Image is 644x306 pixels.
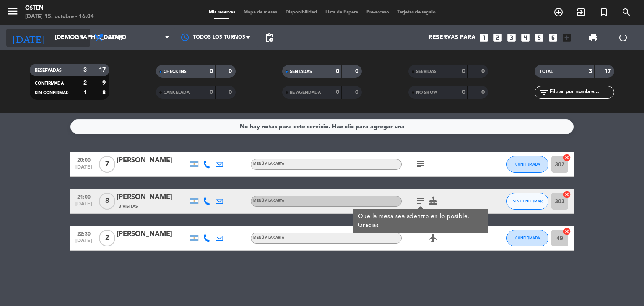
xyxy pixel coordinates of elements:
[73,192,94,201] span: 21:00
[506,32,517,43] i: looks_3
[290,70,312,74] span: SENTADAS
[35,91,68,95] span: SIN CONFIRMAR
[358,212,483,230] div: Que la mesa sea adentro en lo posible. Gracias
[549,88,614,97] input: Filtrar por nombre...
[73,201,94,211] span: [DATE]
[73,228,94,238] span: 22:30
[253,162,284,166] span: MENÚ A LA CARTA
[599,7,609,17] i: turned_in_not
[506,230,548,246] button: CONFIRMADA
[281,10,321,15] span: Disponibilidad
[102,80,107,86] strong: 9
[117,192,188,203] div: [PERSON_NAME]
[576,7,586,17] i: exit_to_app
[6,29,51,47] i: [DATE]
[478,32,489,43] i: looks_one
[553,7,563,17] i: add_circle_outline
[534,32,545,43] i: looks_5
[25,13,94,21] div: [DATE] 15. octubre - 16:04
[6,5,19,21] button: menu
[210,89,213,95] strong: 0
[117,229,188,240] div: [PERSON_NAME]
[416,91,437,95] span: NO SHOW
[588,33,598,43] span: print
[239,10,281,15] span: Mapa de mesas
[462,68,465,74] strong: 0
[35,81,64,86] span: CONFIRMADA
[540,70,553,74] span: TOTAL
[35,68,62,73] span: RESERVADAS
[229,68,234,74] strong: 0
[618,33,628,43] i: power_settings_new
[362,10,393,15] span: Pre-acceso
[563,190,571,199] i: cancel
[563,153,571,162] i: cancel
[515,236,540,240] span: CONFIRMADA
[513,199,543,203] span: SIN CONFIRMAR
[506,156,548,173] button: CONFIRMADA
[73,164,94,174] span: [DATE]
[99,230,115,246] span: 2
[481,68,486,74] strong: 0
[83,80,87,86] strong: 2
[102,90,107,96] strong: 8
[99,193,115,210] span: 8
[621,7,631,17] i: search
[608,25,638,50] div: LOG OUT
[73,155,94,164] span: 20:00
[428,196,438,206] i: cake
[78,33,88,43] i: arrow_drop_down
[604,68,613,74] strong: 17
[506,193,548,210] button: SIN CONFIRMAR
[492,32,503,43] i: looks_two
[73,238,94,248] span: [DATE]
[563,227,571,236] i: cancel
[336,89,339,95] strong: 0
[416,70,436,74] span: SERVIDAS
[253,199,284,202] span: MENÚ A LA CARTA
[83,90,87,96] strong: 1
[264,33,274,43] span: pending_actions
[164,70,187,74] span: CHECK INS
[428,233,438,243] i: airplanemode_active
[415,196,426,206] i: subject
[481,89,486,95] strong: 0
[515,162,540,166] span: CONFIRMADA
[210,68,213,74] strong: 0
[336,68,339,74] strong: 0
[393,10,440,15] span: Tarjetas de regalo
[240,122,405,132] div: No hay notas para este servicio. Haz clic para agregar una
[548,32,558,43] i: looks_6
[520,32,531,43] i: looks_4
[25,4,94,13] div: Osten
[539,87,549,97] i: filter_list
[355,89,360,95] strong: 0
[108,35,123,41] span: Cena
[462,89,465,95] strong: 0
[589,68,592,74] strong: 3
[164,91,190,95] span: CANCELADA
[83,67,87,73] strong: 3
[117,155,188,166] div: [PERSON_NAME]
[415,159,426,169] i: subject
[428,34,475,41] span: Reservas para
[99,156,115,173] span: 7
[6,5,19,18] i: menu
[229,89,234,95] strong: 0
[561,32,572,43] i: add_box
[321,10,362,15] span: Lista de Espera
[253,236,284,239] span: MENÚ A LA CARTA
[119,203,138,210] span: 3 Visitas
[290,91,321,95] span: RE AGENDADA
[99,67,107,73] strong: 17
[355,68,360,74] strong: 0
[205,10,239,15] span: Mis reservas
